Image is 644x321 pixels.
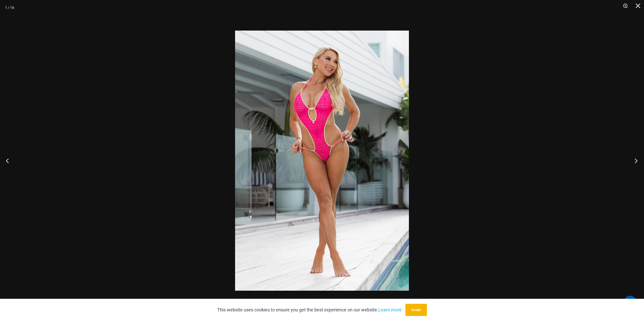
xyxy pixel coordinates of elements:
[235,31,409,291] img: Bubble Mesh Highlight Pink 819 One Piece 01
[625,148,644,173] button: Next
[405,304,427,316] button: Accept
[5,4,14,11] div: 1 / 16
[217,306,402,314] p: This website uses cookies to ensure you get the best experience on our website.
[378,307,402,312] a: Learn more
